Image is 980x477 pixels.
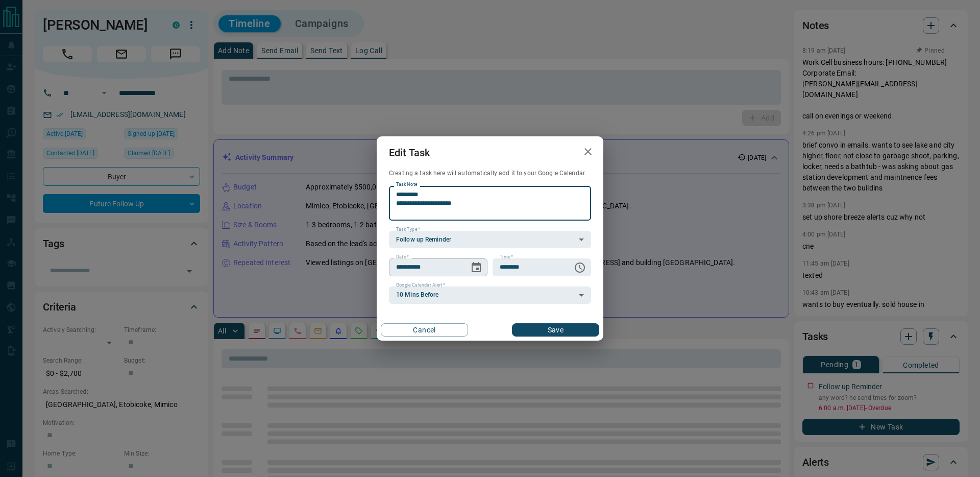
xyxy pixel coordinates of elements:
[396,181,417,188] label: Task Note
[396,226,420,233] label: Task Type
[570,257,590,278] button: Choose time, selected time is 6:00 AM
[396,282,445,289] label: Google Calendar Alert
[389,287,591,304] div: 10 Mins Before
[512,323,599,337] button: Save
[500,254,513,260] label: Time
[389,169,591,178] p: Creating a task here will automatically add it to your Google Calendar.
[389,231,591,248] div: Follow up Reminder
[466,257,486,278] button: Choose date, selected date is Sep 15, 2025
[381,323,468,337] button: Cancel
[377,136,442,169] h2: Edit Task
[396,254,409,260] label: Date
